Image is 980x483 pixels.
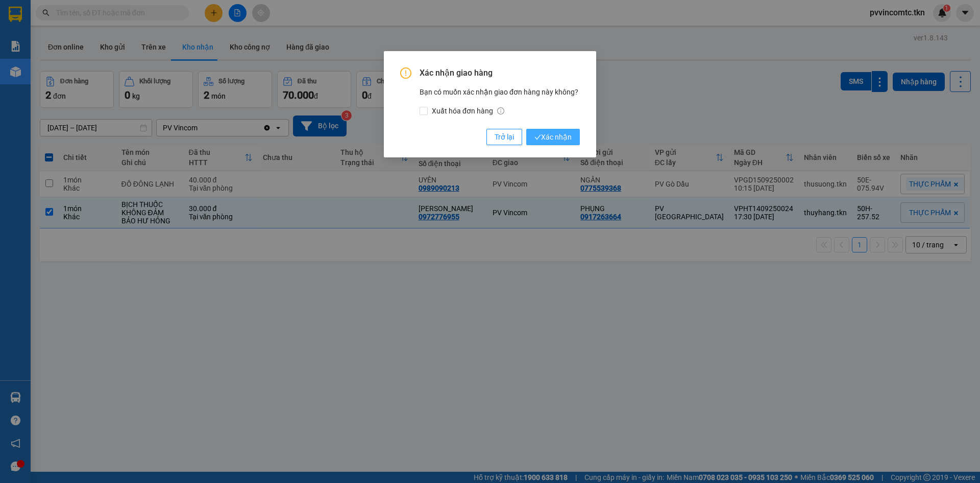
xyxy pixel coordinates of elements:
[13,13,64,64] img: logo.jpg
[486,129,522,145] button: Trở lại
[400,67,411,79] span: exclamation-circle
[428,105,508,117] span: Xuất hóa đơn hàng
[420,67,580,79] span: Xác nhận giao hàng
[497,107,504,114] span: info-circle
[526,129,580,145] button: checkXác nhận
[495,131,514,143] span: Trở lại
[13,74,117,91] b: GỬI : PV Vincom
[95,38,427,51] li: Hotline: 1900 8153
[534,134,541,141] span: check
[420,86,580,117] div: Bạn có muốn xác nhận giao đơn hàng này không?
[534,131,572,143] span: Xác nhận
[95,25,427,38] li: [STREET_ADDRESS][PERSON_NAME]. [GEOGRAPHIC_DATA], Tỉnh [GEOGRAPHIC_DATA]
